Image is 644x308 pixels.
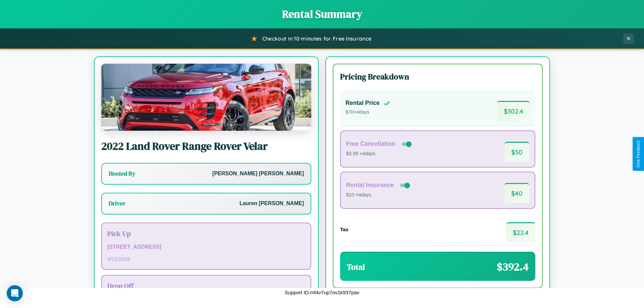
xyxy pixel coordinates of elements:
[212,169,304,179] p: [PERSON_NAME] [PERSON_NAME]
[346,191,411,199] p: $10 × 4 days
[7,7,637,21] h1: Rental Summary
[262,35,371,42] span: Checkout in 10 minutes for Free Insurance
[107,281,305,291] h3: Drop Off
[346,149,413,158] p: $3.99 × 4 days
[285,288,360,297] p: Support ID: mf4v7up7ov1k937pav
[340,227,348,232] h4: Tax
[636,140,641,168] div: Give Feedback
[504,142,529,162] span: $ 50
[497,259,529,274] span: $ 392.4
[107,229,305,238] h3: Pick Up
[346,182,394,189] h4: Rental Insurance
[101,64,311,131] img: Land Rover Range Rover Velar
[7,285,23,301] div: Open Intercom Messenger
[504,183,529,203] span: $ 40
[109,199,125,207] h3: Driver
[239,199,304,208] p: Lauren [PERSON_NAME]
[107,242,305,252] p: [STREET_ADDRESS]
[340,71,535,82] h3: Pricing Breakdown
[347,261,365,272] h3: Total
[345,100,380,107] h4: Rental Price
[107,254,305,263] p: 4 / 12 / 2026
[506,222,535,242] span: $ 22.4
[346,140,395,147] h4: Free Cancellation
[101,139,311,153] h2: 2022 Land Rover Range Rover Velar
[345,108,390,117] p: $ 70 × 4 days
[497,101,530,121] span: $ 302.4
[109,170,135,178] h3: Hosted By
